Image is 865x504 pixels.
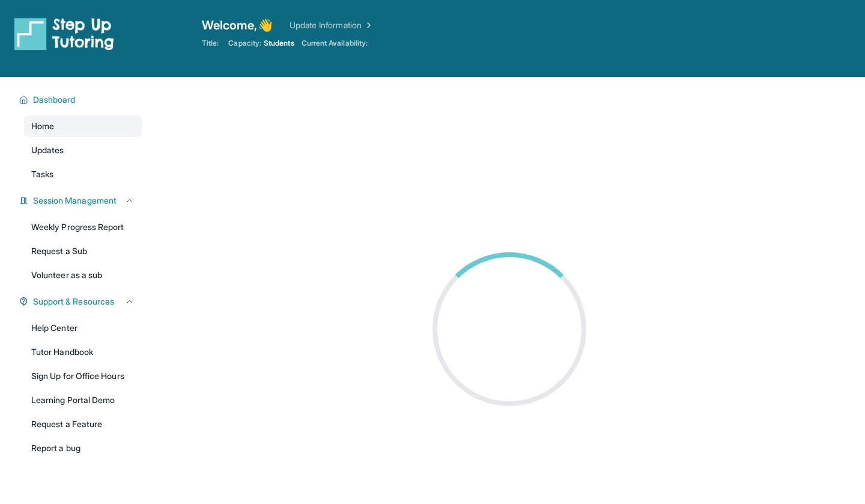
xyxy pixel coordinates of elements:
a: Updates [24,139,142,161]
span: Welcome, 👋 [202,17,273,34]
span: Support & Resources [33,296,114,308]
a: Help Center [24,317,142,339]
a: Update Information [290,19,374,31]
a: Volunteer as a sub [24,264,142,286]
span: Title: [202,38,219,48]
a: Report a bug [24,437,142,459]
a: Tasks [24,163,142,185]
a: Tutor Handbook [24,341,142,363]
img: logo [14,17,114,50]
span: Session Management [33,195,117,207]
a: Request a Sub [24,240,142,262]
a: Request a Feature [24,413,142,435]
button: Session Management [28,195,135,207]
a: Learning Portal Demo [24,389,142,411]
a: Weekly Progress Report [24,216,142,238]
span: Updates [31,144,64,156]
a: Sign Up for Office Hours [24,365,142,387]
span: Home [31,120,54,132]
span: Capacity: [228,38,261,48]
a: Home [24,115,142,137]
span: Students [264,38,294,48]
span: Dashboard [33,94,76,106]
button: Dashboard [28,94,135,106]
span: Current Availability: [302,38,368,48]
button: Support & Resources [28,296,135,308]
span: Tasks [31,168,53,180]
img: Chevron Right [362,19,374,31]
